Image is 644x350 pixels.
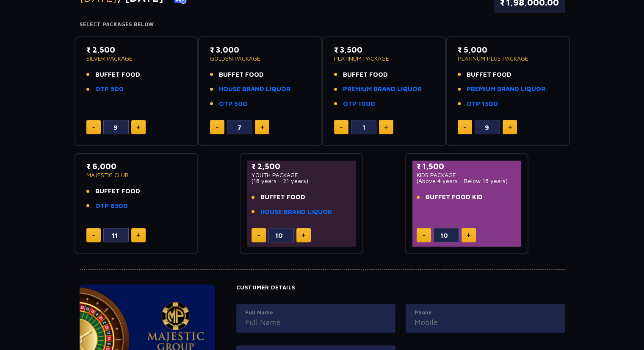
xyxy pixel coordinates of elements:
[92,235,95,236] img: minus
[210,44,310,56] p: ₹ 3,000
[216,127,218,128] img: minus
[334,56,434,61] p: PLATINUM PACKAGE
[136,233,140,237] img: plus
[467,70,511,80] span: BUFFET FOOD
[415,317,556,328] input: Mobile
[252,178,352,184] p: (18 years - 21 years)
[136,125,140,129] img: plus
[458,56,558,61] p: PLATINUM PLUS PACKAGE
[86,44,187,56] p: ₹ 2,500
[219,84,290,94] a: HOUSE BRAND LIQUOR
[508,125,512,129] img: plus
[467,233,470,237] img: plus
[245,308,387,317] label: Full Name
[86,56,187,61] p: SILVER PACKAGE
[334,44,434,56] p: ₹ 3,500
[210,56,310,61] p: GOLDEN PACKAGE
[236,284,565,291] h4: Customer Details
[423,235,425,236] img: minus
[343,70,388,80] span: BUFFET FOOD
[86,161,187,172] p: ₹ 6,000
[426,192,483,202] span: BUFFET FOOD KID
[467,99,498,109] a: OTP 1500
[260,207,332,217] a: HOUSE BRAND LIQUOR
[95,70,140,80] span: BUFFET FOOD
[417,178,517,184] p: (Above 4 years - Below 18 years)
[301,233,305,237] img: plus
[95,84,124,94] a: OTP 500
[343,99,375,109] a: OTP 1000
[467,84,545,94] a: PREMIUM BRAND LIQUOR
[219,70,264,80] span: BUFFET FOOD
[340,127,343,128] img: minus
[464,127,466,128] img: minus
[415,308,556,317] label: Phone
[95,186,140,196] span: BUFFET FOOD
[80,21,565,28] h4: Select Packages Below
[260,192,305,202] span: BUFFET FOOD
[245,317,387,328] input: Full Name
[260,125,264,129] img: plus
[219,99,247,109] a: OTP 500
[92,127,95,128] img: minus
[257,235,260,236] img: minus
[384,125,388,129] img: plus
[343,84,422,94] a: PREMIUM BRAND LIQUOR
[95,201,128,211] a: OTP 6500
[252,161,352,172] p: ₹ 2,500
[252,172,352,178] p: YOUTH PACKAGE
[417,172,517,178] p: KIDS PACKAGE
[417,161,517,172] p: ₹ 1,500
[458,44,558,56] p: ₹ 5,000
[86,172,187,178] p: MAJESTIC CLUB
